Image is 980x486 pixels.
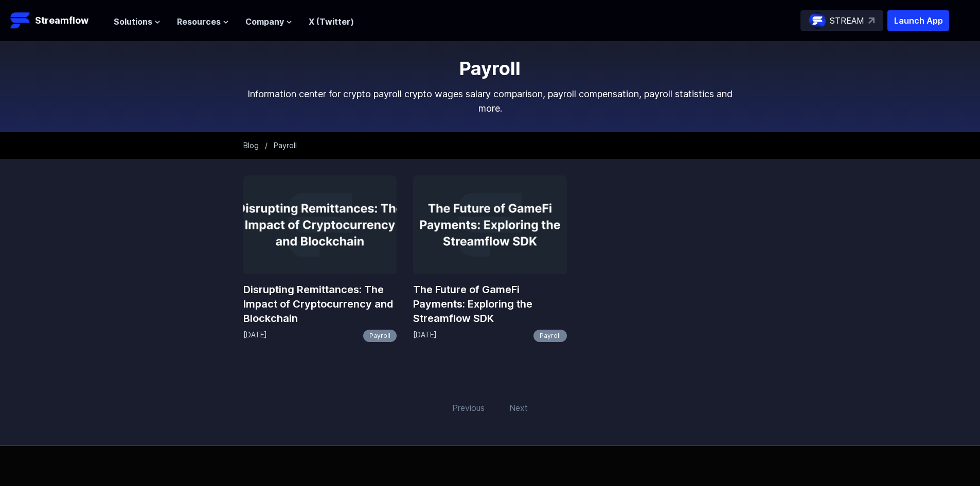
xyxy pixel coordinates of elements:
img: Streamflow Logo [10,10,31,31]
p: Streamflow [35,13,88,28]
a: Streamflow [10,10,103,31]
span: Payroll [274,141,297,150]
h1: Payroll [243,58,737,79]
a: Disrupting Remittances: The Impact of Cryptocurrency and Blockchain [243,282,397,326]
p: STREAM [830,14,864,27]
span: Resources [177,15,221,28]
button: Company [245,15,292,28]
button: Launch App [887,10,949,31]
img: streamflow-logo-circle.png [809,12,826,29]
p: [DATE] [413,330,437,342]
span: Previous [446,395,491,420]
button: Solutions [114,15,161,28]
span: Next [503,395,534,420]
img: Disrupting Remittances: The Impact of Cryptocurrency and Blockchain [243,175,397,274]
img: top-right-arrow.svg [868,17,875,24]
p: Information center for crypto payroll crypto wages salary comparison, payroll compensation, payro... [243,87,737,116]
a: X (Twitter) [309,16,354,27]
button: Resources [177,15,229,28]
a: The Future of GameFi Payments: Exploring the Streamflow SDK [413,282,567,326]
img: The Future of GameFi Payments: Exploring the Streamflow SDK [413,175,567,274]
a: Payroll [533,330,567,342]
span: Solutions [114,15,152,28]
p: [DATE] [243,330,267,342]
a: Payroll [363,330,397,342]
a: Blog [243,141,259,150]
span: Company [245,15,284,28]
span: / [265,141,268,150]
a: STREAM [800,10,883,31]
